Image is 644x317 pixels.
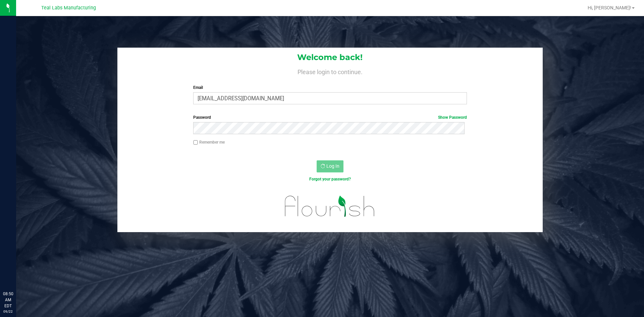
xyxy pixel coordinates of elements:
label: Remember me [193,139,225,145]
p: 08:50 AM EDT [3,291,13,309]
h1: Welcome back! [117,53,543,62]
span: Teal Labs Manufacturing [41,5,96,11]
a: Show Password [438,115,467,120]
span: Log In [326,163,339,169]
a: Forgot your password? [309,177,351,181]
img: flourish_logo.svg [277,189,383,223]
input: Remember me [193,140,198,145]
button: Log In [317,160,343,172]
label: Email [193,85,467,91]
span: Hi, [PERSON_NAME]! [588,5,631,10]
span: Password [193,115,211,120]
h4: Please login to continue. [117,67,543,75]
p: 09/22 [3,309,13,314]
